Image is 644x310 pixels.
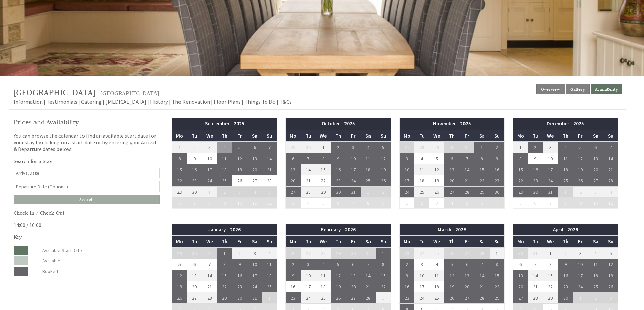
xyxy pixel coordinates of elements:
td: 29 [172,187,187,198]
td: 20 [286,175,301,187]
a: [MEDICAL_DATA] [105,98,146,105]
td: 29 [474,187,489,198]
th: Su [490,235,504,247]
th: Tu [187,235,202,247]
td: 5 [172,259,187,270]
a: Floor Plans [214,98,241,105]
th: December - 2025 [513,118,618,130]
td: 26 [573,175,588,187]
td: 3 [286,198,301,209]
td: 7 [262,142,277,153]
td: 3 [202,142,217,153]
td: 16 [490,164,504,175]
td: 24 [346,175,361,187]
td: 23 [399,248,414,259]
th: Tu [528,235,543,247]
td: 23 [187,175,202,187]
td: 10 [247,259,262,270]
td: 11 [603,198,618,209]
a: The Renovation [172,98,210,105]
td: 30 [301,142,315,153]
td: 3 [247,248,262,259]
th: Tu [187,130,202,142]
th: Fr [573,130,588,142]
td: 12 [429,164,444,175]
td: 2 [558,248,573,259]
td: 29 [429,142,444,153]
td: 31 [346,187,361,198]
td: 2 [414,198,429,209]
th: Fr [232,235,247,247]
td: 27 [588,175,603,187]
td: 24 [399,187,414,198]
td: 7 [603,142,618,153]
td: 31 [543,187,558,198]
td: 8 [202,198,217,209]
td: 2 [232,248,247,259]
td: 23 [331,175,345,187]
span: [GEOGRAPHIC_DATA] [14,87,95,98]
th: Th [331,235,345,247]
th: Th [444,235,459,247]
td: 21 [603,164,618,175]
td: 21 [262,164,277,175]
td: 4 [361,142,376,153]
td: 27 [459,248,474,259]
td: 2 [376,187,391,198]
td: 4 [588,248,603,259]
td: 6 [528,198,543,209]
td: 6 [588,142,603,153]
td: 11 [414,164,429,175]
td: 30 [513,248,528,259]
td: 4 [558,142,573,153]
th: Fr [573,235,588,247]
th: Th [217,130,232,142]
th: March - 2026 [399,224,504,235]
td: 9 [376,198,391,209]
th: Sa [361,130,376,142]
td: 1 [543,248,558,259]
td: 15 [513,164,528,175]
td: 7 [202,259,217,270]
th: Mo [286,235,301,247]
td: 5 [459,198,474,209]
th: Su [376,235,391,247]
td: 22 [513,175,528,187]
td: 7 [301,153,315,164]
th: We [543,130,558,142]
td: 25 [429,248,444,259]
th: April - 2026 [513,224,618,235]
td: 1 [361,187,376,198]
a: Availability [591,84,622,94]
input: Arrival Date [14,168,160,178]
td: 11 [558,153,573,164]
td: 11 [262,259,277,270]
td: 8 [474,153,489,164]
td: 8 [217,259,232,270]
td: 12 [262,198,277,209]
td: 1 [202,187,217,198]
td: 16 [528,164,543,175]
th: October - 2025 [286,118,391,130]
td: 28 [459,187,474,198]
td: 2 [286,259,301,270]
th: Su [262,235,277,247]
td: 7 [187,198,202,209]
th: Tu [301,235,315,247]
td: 16 [331,164,345,175]
td: 10 [346,153,361,164]
td: 4 [301,198,315,209]
td: 9 [528,153,543,164]
td: 3 [346,142,361,153]
a: Things To Do [244,98,276,105]
td: 5 [262,187,277,198]
td: 30 [187,248,202,259]
td: 29 [286,142,301,153]
td: 23 [528,175,543,187]
th: Su [376,130,391,142]
th: Th [444,130,459,142]
td: 14 [603,153,618,164]
td: 1 [490,248,504,259]
h2: Prices and Availability [14,118,160,126]
td: 20 [588,164,603,175]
